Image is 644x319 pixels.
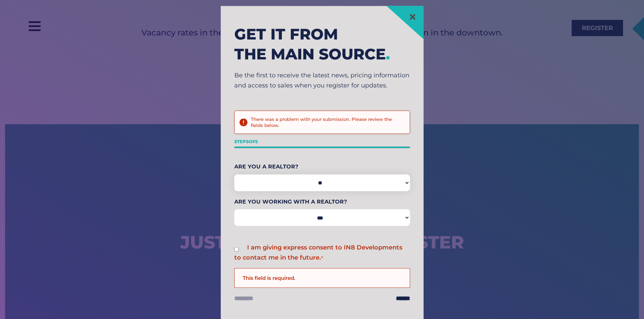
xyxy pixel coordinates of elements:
label: I am giving express consent to IN8 Developments to contact me in the future. [234,244,402,261]
label: Are You A Realtor? [234,162,410,172]
span: 5 [255,139,258,144]
h2: There was a problem with your submission. Please review the fields below. [251,116,404,128]
div: This field is required. [234,268,410,288]
label: Are You Working With A Realtor? [234,196,410,207]
p: Step of [234,137,410,147]
h2: Get it from the main source [234,24,410,64]
span: 5 [246,139,249,144]
span: . [386,44,390,63]
p: Be the first to receive the latest news, pricing information and access to sales when you registe... [234,71,410,90]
